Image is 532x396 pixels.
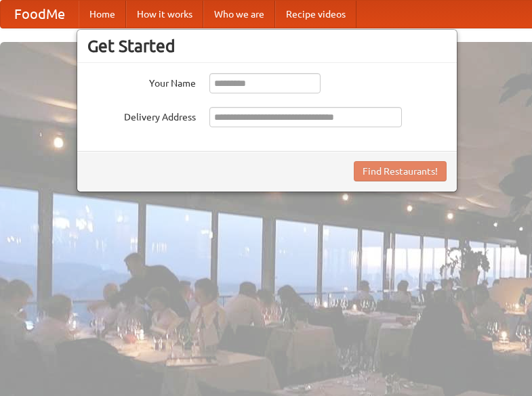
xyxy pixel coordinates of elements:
[87,73,196,90] label: Your Name
[275,1,356,28] a: Recipe videos
[87,107,196,124] label: Delivery Address
[79,1,126,28] a: Home
[87,36,447,56] h3: Get Started
[203,1,275,28] a: Who we are
[1,1,79,28] a: FoodMe
[354,161,447,181] button: Find Restaurants!
[126,1,203,28] a: How it works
